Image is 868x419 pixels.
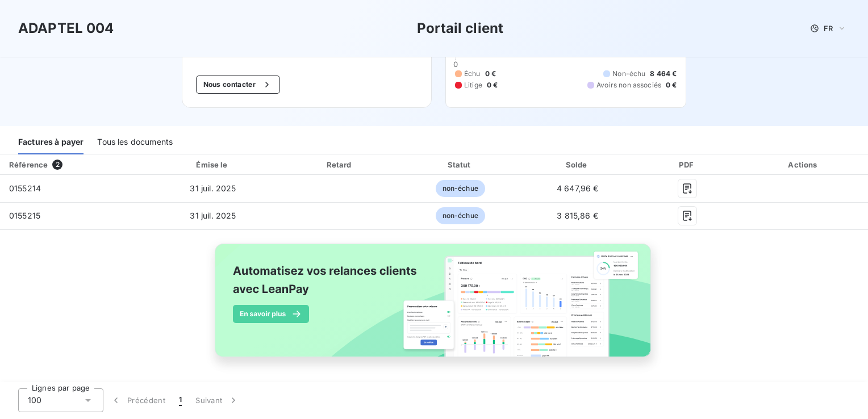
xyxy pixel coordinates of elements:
span: non-échue [436,207,485,224]
h3: Portail client [417,18,503,39]
span: 0155214 [9,183,41,193]
div: Tous les documents [97,131,173,154]
span: FR [824,24,833,33]
span: 4 647,96 € [557,183,599,193]
span: 1 [179,395,182,406]
div: Statut [403,159,518,170]
button: Suivant [189,388,246,412]
h3: ADAPTEL 004 [18,18,114,39]
span: 31 juil. 2025 [190,211,236,220]
span: 0 € [487,80,498,90]
div: Solde [522,159,633,170]
span: Échu [464,69,481,79]
span: 3 815,86 € [557,211,598,220]
div: Référence [9,160,48,169]
span: Litige [464,80,482,90]
div: Émise le [149,159,277,170]
span: 0155215 [9,211,40,220]
div: Factures à payer [18,131,84,154]
div: PDF [638,159,737,170]
div: Retard [282,159,399,170]
span: 100 [28,395,41,406]
span: Avoirs non associés [596,80,661,90]
button: 1 [172,388,189,412]
span: non-échue [436,180,485,197]
div: Actions [742,159,866,170]
span: 0 € [666,80,677,90]
span: 8 464 € [650,69,677,79]
span: 2 [52,160,62,170]
span: 0 [453,60,458,69]
span: 0 € [485,69,496,79]
img: banner [205,237,663,376]
span: Non-échu [612,69,645,79]
span: 31 juil. 2025 [190,183,236,193]
button: Nous contacter [196,76,280,94]
button: Précédent [103,388,172,412]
